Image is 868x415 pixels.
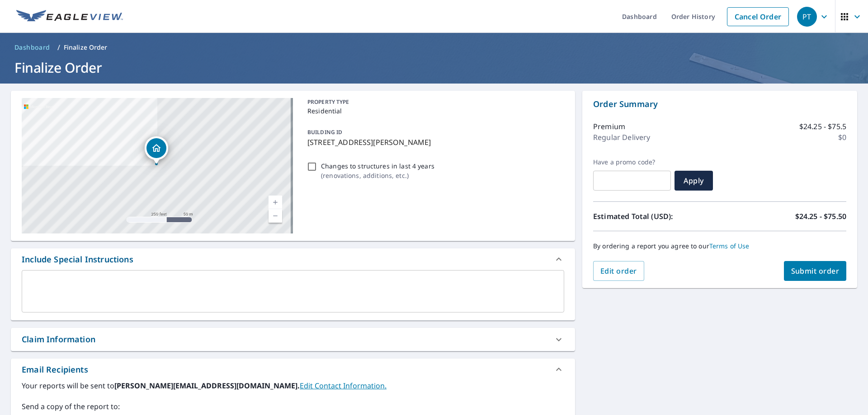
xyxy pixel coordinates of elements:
[14,43,50,52] span: Dashboard
[11,359,575,380] div: Email Recipients
[57,42,60,53] li: /
[838,132,846,143] p: $0
[11,328,575,351] div: Claim Information
[11,58,857,77] h1: Finalize Order
[22,364,88,376] div: Email Recipients
[321,161,434,171] p: Changes to structures in last 4 years
[795,211,846,222] p: $24.25 - $75.50
[22,333,95,345] div: Claim Information
[784,261,847,281] button: Submit order
[791,266,840,276] span: Submit order
[593,158,671,166] label: Have a promo code?
[593,121,625,132] p: Premium
[64,43,108,52] p: Finalize Order
[145,136,168,164] div: Dropped pin, building 1, Residential property, 12 Parlee Rd Chelmsford, MA 01824
[22,253,133,266] div: Include Special Instructions
[600,266,637,276] span: Edit order
[797,7,817,27] div: PT
[269,196,282,209] a: Current Level 17, Zoom In
[593,98,846,110] p: Order Summary
[11,40,857,55] nav: breadcrumb
[11,40,54,55] a: Dashboard
[593,242,846,250] p: By ordering a report you agree to our
[307,98,561,106] p: PROPERTY TYPE
[675,171,713,191] button: Apply
[300,381,387,391] a: EditContactInfo
[799,121,846,132] p: $24.25 - $75.5
[321,171,434,180] p: ( renovations, additions, etc. )
[682,176,706,186] span: Apply
[593,211,720,222] p: Estimated Total (USD):
[22,401,564,412] label: Send a copy of the report to:
[593,132,650,143] p: Regular Delivery
[727,7,789,26] a: Cancel Order
[307,137,561,148] p: [STREET_ADDRESS][PERSON_NAME]
[114,381,300,391] b: [PERSON_NAME][EMAIL_ADDRESS][DOMAIN_NAME].
[307,128,342,136] p: BUILDING ID
[593,261,644,281] button: Edit order
[22,380,564,391] label: Your reports will be sent to
[16,10,123,23] img: EV Logo
[709,242,750,250] a: Terms of Use
[269,209,282,223] a: Current Level 17, Zoom Out
[307,106,561,116] p: Residential
[11,248,575,270] div: Include Special Instructions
